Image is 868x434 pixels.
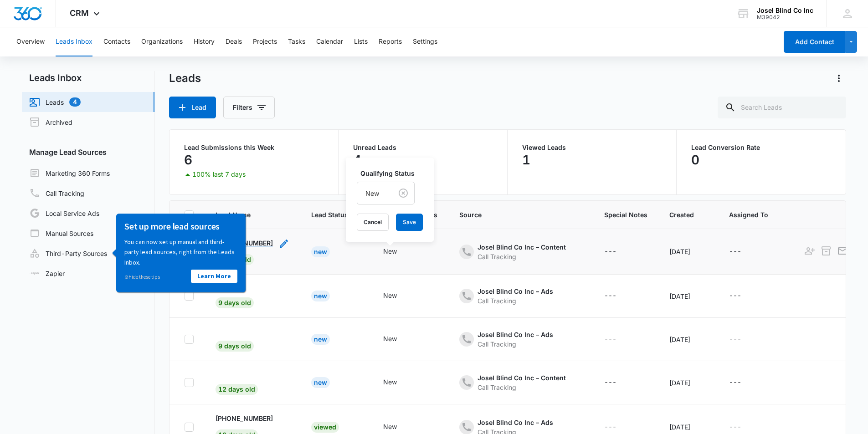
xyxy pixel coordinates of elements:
div: New [311,291,330,301]
span: Special Notes [604,210,647,220]
div: Josel Blind Co Inc – Content [478,373,566,383]
a: 9 days old [216,342,254,350]
div: --- [604,246,616,257]
span: Lead Status [311,210,348,220]
button: Organizations [141,27,183,56]
div: [DATE] [669,247,707,256]
div: New [383,334,397,343]
button: Tasks [288,27,305,56]
div: Josel Blind Co Inc – Ads [478,286,553,296]
div: account name [757,7,813,14]
div: --- [604,422,616,433]
p: [PHONE_NUMBER] [216,414,273,423]
div: New [383,291,397,300]
div: - - Select to Edit Field [216,238,289,265]
a: New [311,292,330,300]
div: - - Select to Edit Field [604,422,633,433]
label: Qualifying Status [360,168,418,178]
div: --- [729,422,741,433]
a: Viewed [311,423,339,431]
button: Deals [226,27,242,56]
a: Call Tracking [29,188,84,199]
div: - - Select to Edit Field [383,291,413,301]
a: New [311,335,330,343]
div: - - Select to Edit Field [216,378,274,395]
div: - - Select to Edit Field [604,291,633,301]
div: Call Tracking [478,252,566,261]
div: New [383,377,397,387]
div: - - Select to Edit Field [383,422,413,433]
div: - - Select to Edit Field [729,291,758,301]
p: 1 [522,153,530,167]
p: Viewed Leads [522,144,662,151]
div: Josel Blind Co Inc – Ads [478,330,553,339]
div: Call Tracking [478,296,553,306]
div: [DATE] [669,422,707,432]
div: --- [604,291,616,301]
div: New [383,422,397,431]
div: --- [729,291,741,301]
div: --- [729,246,741,257]
p: 6 [184,153,192,167]
p: Lead Conversion Rate [691,144,831,151]
div: - - Select to Edit Field [383,246,413,257]
button: Add Contact [784,31,845,53]
p: 4 [353,153,361,167]
span: 9 days old [216,297,254,308]
div: - - Select to Edit Field [604,377,633,388]
div: - - Select to Edit Field [729,246,758,257]
div: - - Select to Edit Field [729,334,758,345]
div: - - Select to Edit Field [216,334,270,352]
div: [DATE] [669,291,707,301]
h2: Leads Inbox [22,71,154,85]
div: - - Select to Edit Field [729,377,758,388]
div: - - Select to Edit Field [459,286,570,306]
div: - - Select to Edit Field [459,373,582,392]
div: - - Select to Edit Field [216,291,270,308]
span: CRM [70,8,89,18]
button: Overview [16,27,45,56]
p: Unread Leads [353,144,493,151]
span: Lead Name [216,210,276,220]
a: 9 days old [216,299,254,306]
div: Call Tracking [478,383,566,392]
span: Assigned To [729,210,768,220]
div: - - Select to Edit Field [459,330,570,349]
span: Source [459,210,569,220]
div: New [311,377,330,388]
div: [DATE] [669,378,707,388]
div: New [311,334,330,345]
button: Filters [223,97,275,118]
button: Calendar [316,27,343,56]
button: Save [396,214,423,231]
h3: Manage Lead Sources [22,147,154,158]
button: Archive [820,245,832,257]
a: Zapier [29,269,65,278]
a: 12 days old [216,385,258,393]
a: Local Service Ads [29,208,99,219]
a: Learn More [82,56,128,69]
span: 12 days old [216,384,258,395]
div: Josel Blind Co Inc – Ads [478,418,553,427]
h1: Leads [169,71,201,85]
button: Clear [396,186,411,200]
input: Search Leads [718,97,846,118]
div: account id [757,14,813,20]
a: Leads4 [29,97,81,107]
a: New [311,378,330,386]
div: Call Tracking [478,339,553,349]
h3: Set up more lead sources [15,7,128,19]
a: Marketing 360 Forms [29,168,110,179]
div: Josel Blind Co Inc – Content [478,242,566,252]
div: --- [729,334,741,345]
button: Actions [832,71,846,86]
div: - - Select to Edit Field [459,242,582,261]
p: Lead Submissions this Week [184,144,324,151]
div: - - Select to Edit Field [604,334,633,345]
span: Created [669,210,694,220]
div: New [311,246,330,257]
div: --- [604,334,616,345]
div: --- [604,377,616,388]
div: New [383,246,397,256]
span: 9 days old [216,341,254,352]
